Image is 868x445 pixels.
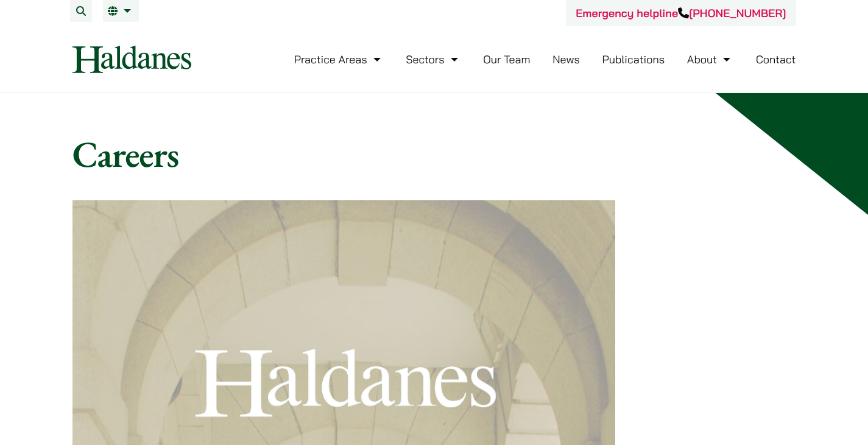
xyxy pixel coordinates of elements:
[552,52,580,66] a: News
[72,132,796,176] h1: Careers
[294,52,384,66] a: Practice Areas
[406,52,460,66] a: Sectors
[483,52,530,66] a: Our Team
[576,6,786,20] a: Emergency helpline[PHONE_NUMBER]
[687,52,733,66] a: About
[72,46,191,73] img: Logo of Haldanes
[602,52,665,66] a: Publications
[108,6,134,16] a: EN
[756,52,796,66] a: Contact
